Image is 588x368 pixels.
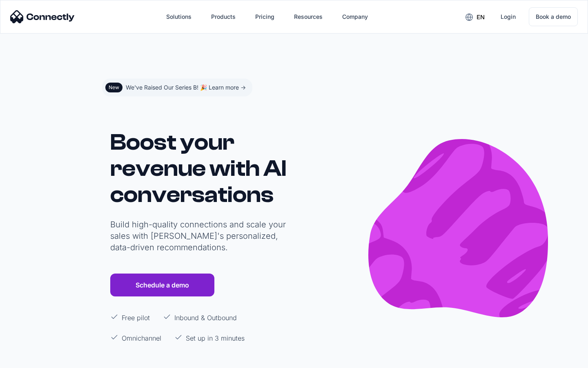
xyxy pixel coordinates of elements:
[166,11,192,22] div: Solutions
[211,11,236,22] div: Products
[110,129,290,208] h1: Boost your revenue with AI conversations
[529,7,578,26] a: Book a demo
[110,274,214,296] a: Schedule a demo
[494,7,522,27] a: Login
[122,313,150,323] p: Free pilot
[126,82,246,93] div: We've Raised Our Series B! 🎉 Learn more ->
[477,11,485,23] div: en
[109,84,119,91] div: New
[122,333,161,343] p: Omnichannel
[186,333,245,343] p: Set up in 3 minutes
[294,11,323,22] div: Resources
[10,10,75,23] img: Connectly Logo
[501,11,516,22] div: Login
[110,219,290,253] p: Build high-quality connections and scale your sales with [PERSON_NAME]'s personalized, data-drive...
[249,7,281,27] a: Pricing
[16,354,49,365] ul: Language list
[255,11,274,22] div: Pricing
[342,11,368,22] div: Company
[102,79,252,96] a: NewWe've Raised Our Series B! 🎉 Learn more ->
[174,313,237,323] p: Inbound & Outbound
[8,353,49,365] aside: Language selected: English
